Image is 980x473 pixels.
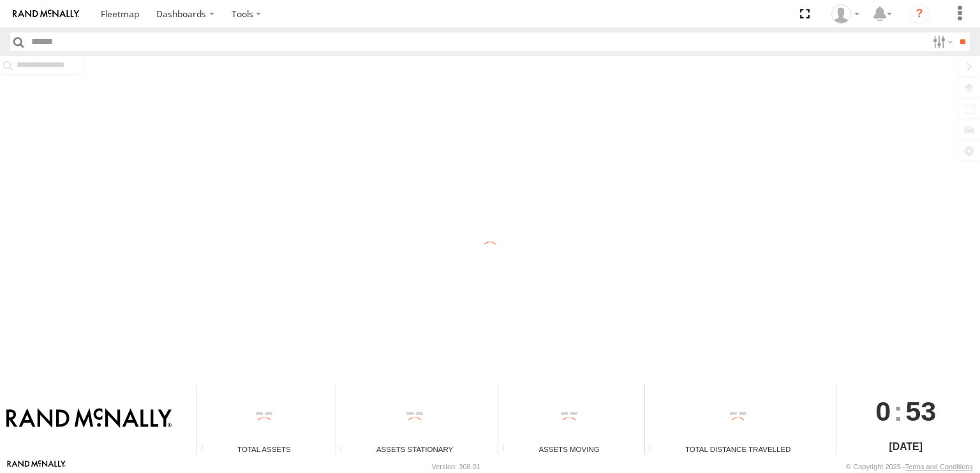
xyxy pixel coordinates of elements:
[498,444,639,455] div: Assets Moving
[928,33,955,51] label: Search Filter Options
[498,445,517,455] div: Total number of assets current in transit.
[197,444,331,455] div: Total Assets
[875,384,891,439] span: 0
[909,4,930,24] i: ?
[336,444,493,455] div: Assets Stationary
[432,463,480,470] div: Version: 308.01
[836,384,976,439] div: :
[13,10,79,18] img: rand-logo.svg
[827,4,864,24] div: Valeo Dash
[6,408,172,430] img: Rand McNally
[7,460,66,473] a: Visit our Website
[336,445,355,455] div: Total number of assets current stationary.
[645,444,831,455] div: Total Distance Travelled
[836,439,976,455] div: [DATE]
[645,445,664,455] div: Total distance travelled by all assets within specified date range and applied filters
[846,463,973,470] div: © Copyright 2025 -
[905,463,973,470] a: Terms and Conditions
[197,445,216,455] div: Total number of Enabled Assets
[905,384,936,439] span: 53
